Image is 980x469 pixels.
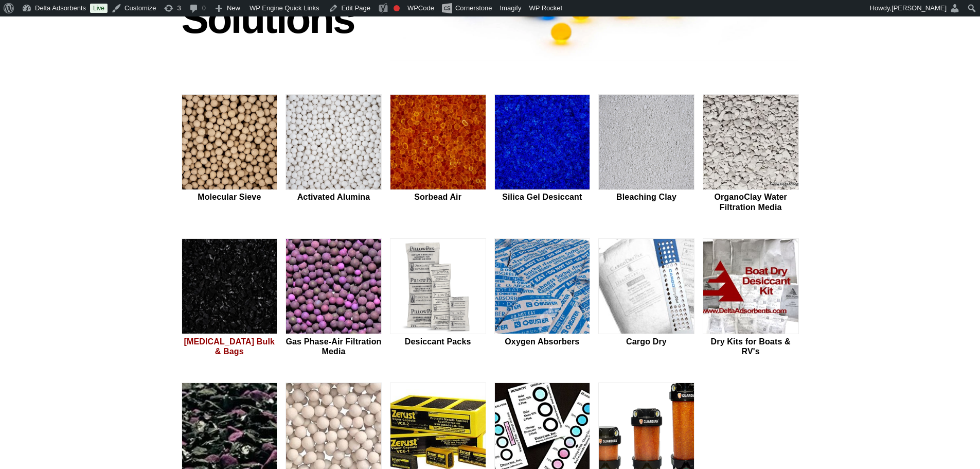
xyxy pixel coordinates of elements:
[390,238,486,358] a: Desiccant Packs
[182,337,278,356] h2: [MEDICAL_DATA] Bulk & Bags
[390,192,486,202] h2: Sorbead Air
[182,192,278,202] h2: Molecular Sieve
[703,94,799,214] a: OrganoClay Water Filtration Media
[90,4,108,13] a: Live
[286,337,382,356] h2: Gas Phase-Air Filtration Media
[598,192,694,202] h2: Bleaching Clay
[182,238,278,358] a: [MEDICAL_DATA] Bulk & Bags
[892,4,947,12] span: [PERSON_NAME]
[494,94,591,214] a: Silica Gel Desiccant
[703,337,799,356] h2: Dry Kits for Boats & RV's
[286,192,382,202] h2: Activated Alumina
[703,238,799,358] a: Dry Kits for Boats & RV's
[703,192,799,212] h2: OrganoClay Water Filtration Media
[598,94,694,214] a: Bleaching Clay
[494,238,591,358] a: Oxygen Absorbers
[598,238,694,358] a: Cargo Dry
[390,337,486,346] h2: Desiccant Packs
[394,5,400,11] div: Focus keyphrase not set
[494,192,591,202] h2: Silica Gel Desiccant
[390,94,486,214] a: Sorbead Air
[286,238,382,358] a: Gas Phase-Air Filtration Media
[182,94,278,214] a: Molecular Sieve
[494,337,591,346] h2: Oxygen Absorbers
[598,337,694,346] h2: Cargo Dry
[286,94,382,214] a: Activated Alumina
